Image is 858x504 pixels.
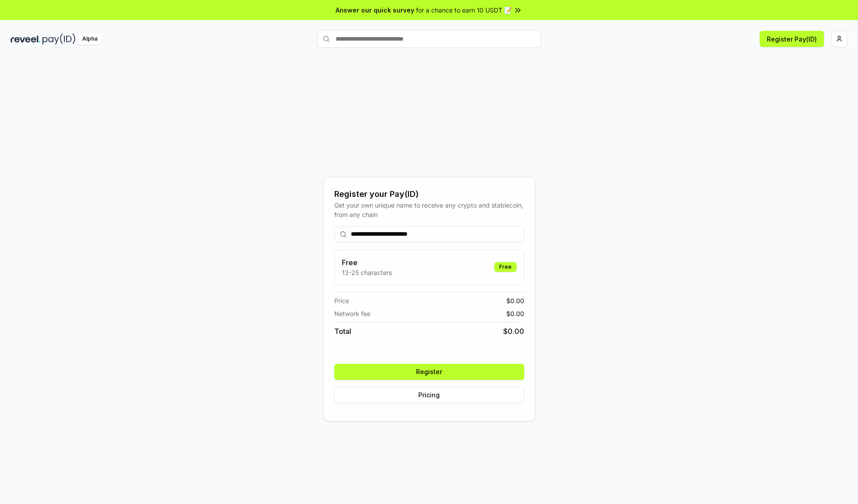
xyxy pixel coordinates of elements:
[334,296,349,305] span: Price
[336,5,414,15] span: Answer our quick survey
[334,200,524,219] div: Get your own unique name to receive any crypto and stablecoin, from any chain
[334,309,370,318] span: Network fee
[334,387,524,403] button: Pricing
[77,33,102,45] div: Alpha
[760,31,824,47] button: Register Pay(ID)
[503,326,524,337] span: $ 0.00
[506,309,524,318] span: $ 0.00
[494,262,517,272] div: Free
[11,33,41,45] img: reveel_dark
[416,5,512,15] span: for a chance to earn 10 USDT 📝
[334,188,524,200] div: Register your Pay(ID)
[334,326,351,337] span: Total
[506,296,524,305] span: $ 0.00
[334,364,524,380] button: Register
[42,33,76,45] img: pay_id
[342,257,392,268] h3: Free
[342,268,392,277] p: 13-25 characters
